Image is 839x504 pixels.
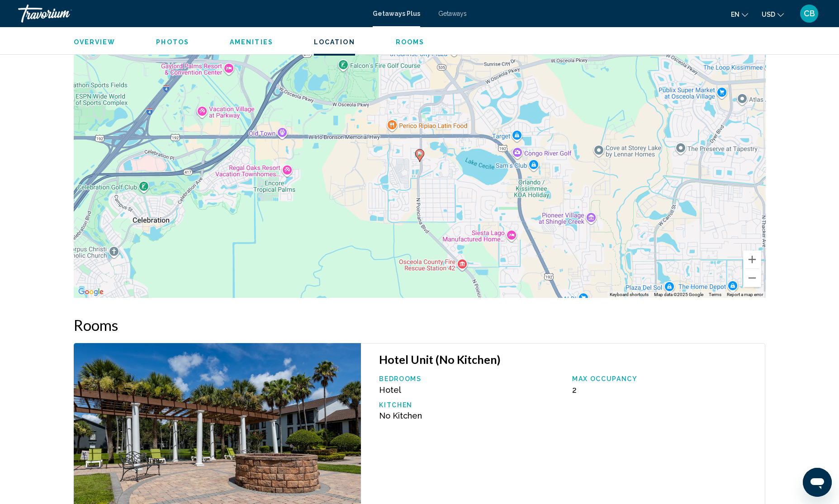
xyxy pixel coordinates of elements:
a: Getaways Plus [373,10,420,17]
span: USD [762,11,775,18]
span: CB [804,9,815,18]
p: Bedrooms [379,375,563,382]
button: Photos [156,38,189,46]
button: Overview [74,38,116,46]
h3: Hotel Unit (No Kitchen) [379,353,756,366]
a: Travorium [18,5,364,23]
span: No Kitchen [379,411,422,420]
button: Zoom in [743,250,761,268]
a: Terms (opens in new tab) [709,292,721,297]
img: Google [76,286,106,298]
button: Change currency [762,8,784,21]
p: Max Occupancy [572,375,756,382]
button: User Menu [797,4,821,23]
p: Kitchen [379,401,563,409]
span: Map data ©2025 Google [654,292,703,297]
span: en [731,11,739,18]
button: Location [314,38,355,46]
span: Hotel [379,385,401,395]
button: Change language [731,8,748,21]
h2: Rooms [74,316,766,334]
a: Report a map error [727,292,763,297]
button: Rooms [396,38,425,46]
button: Keyboard shortcuts [610,292,649,298]
button: Zoom out [743,269,761,287]
a: Open this area in Google Maps (opens a new window) [76,286,106,298]
span: 2 [572,385,577,395]
iframe: Button to launch messaging window [803,468,832,497]
a: Getaways [438,10,467,17]
button: Amenities [230,38,273,46]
